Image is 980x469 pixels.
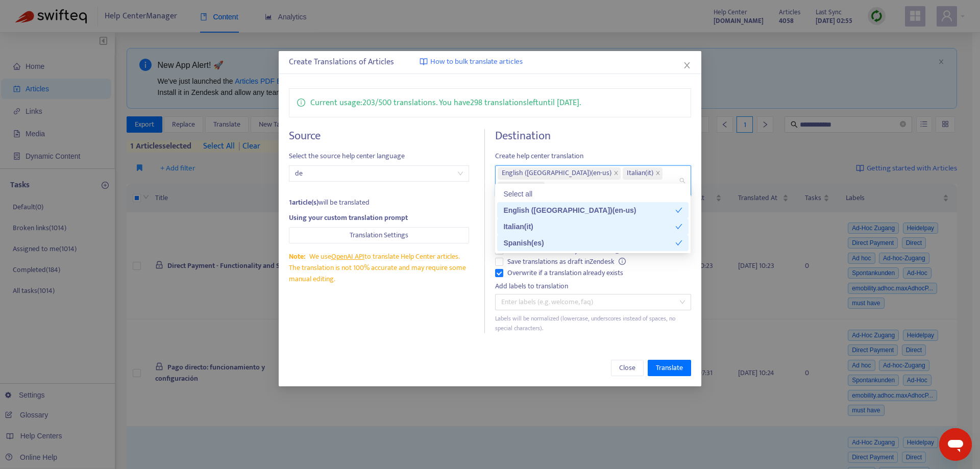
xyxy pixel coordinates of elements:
[495,151,691,162] span: Create help center translation
[430,56,523,68] span: How to bulk translate articles
[939,428,972,461] iframe: Schaltfläche zum Öffnen des Messaging-Fensters
[503,267,627,279] span: Overwrite if a translation already exists
[627,167,653,180] span: Italian ( it )
[495,314,691,333] div: Labels will be normalized (lowercase, underscores instead of spaces, no special characters).
[675,223,682,230] span: check
[297,96,305,107] span: info-circle
[289,56,691,68] div: Create Translations of Articles
[289,251,469,285] div: We use to translate Help Center articles. The translation is not 100% accurate and may require so...
[502,167,611,180] span: English ([GEOGRAPHIC_DATA]) ( en-us )
[503,256,630,267] span: Save translations as draft in Zendesk
[619,362,635,374] span: Close
[289,129,469,143] h4: Source
[619,258,626,265] span: info-circle
[420,56,523,68] a: How to bulk translate articles
[503,237,675,249] div: Spanish ( es )
[502,182,535,194] span: Spanish ( es )
[289,251,305,262] span: Note:
[495,281,691,292] div: Add labels to translation
[503,188,682,200] div: Select all
[289,227,469,243] button: Translation Settings
[648,360,691,376] button: Translate
[420,58,428,66] img: image-link
[310,96,581,109] p: Current usage: 203 / 500 translations . You have 298 translations left until [DATE] .
[614,170,619,177] span: close
[675,239,682,246] span: check
[503,205,675,216] div: English ([GEOGRAPHIC_DATA]) ( en-us )
[611,360,644,376] button: Close
[289,212,469,224] div: Using your custom translation prompt
[503,221,675,232] div: Italian ( it )
[683,61,691,69] span: close
[295,166,463,181] span: de
[331,251,364,262] a: OpenAI API
[350,230,408,241] span: Translation Settings
[289,197,469,208] div: will be translated
[655,170,660,177] span: close
[289,151,469,162] span: Select the source help center language
[656,362,683,374] span: Translate
[495,129,691,143] h4: Destination
[675,207,682,214] span: check
[497,186,689,202] div: Select all
[289,196,318,208] strong: 1 article(s)
[681,60,693,71] button: Close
